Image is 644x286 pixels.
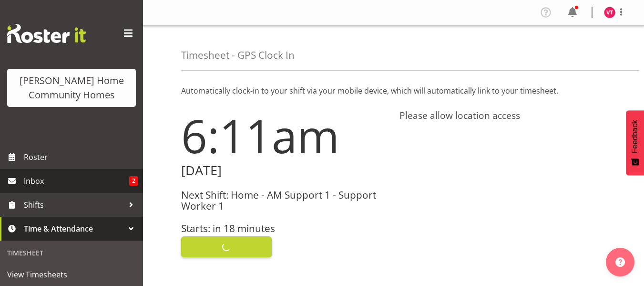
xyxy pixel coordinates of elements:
span: Feedback [631,120,639,153]
span: Shifts [24,198,124,212]
span: Inbox [24,174,129,188]
h4: Timesheet - GPS Clock In [181,50,295,61]
h3: Starts: in 18 minutes [181,223,388,234]
img: Rosterit website logo [7,24,86,43]
h2: [DATE] [181,163,388,178]
button: Feedback - Show survey [626,110,644,175]
span: View Timesheets [7,267,136,282]
span: 2 [129,176,138,186]
img: vanessa-thornley8527.jpg [604,7,615,18]
span: Roster [24,150,138,164]
div: [PERSON_NAME] Home Community Homes [17,74,126,102]
h1: 6:11am [181,110,388,161]
p: Automatically clock-in to your shift via your mobile device, which will automatically link to you... [181,85,606,96]
h3: Next Shift: Home - AM Support 1 - Support Worker 1 [181,190,388,212]
img: help-xxl-2.png [615,257,625,267]
div: Timesheet [2,243,141,263]
span: Time & Attendance [24,222,124,236]
h4: Please allow location access [399,110,606,121]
